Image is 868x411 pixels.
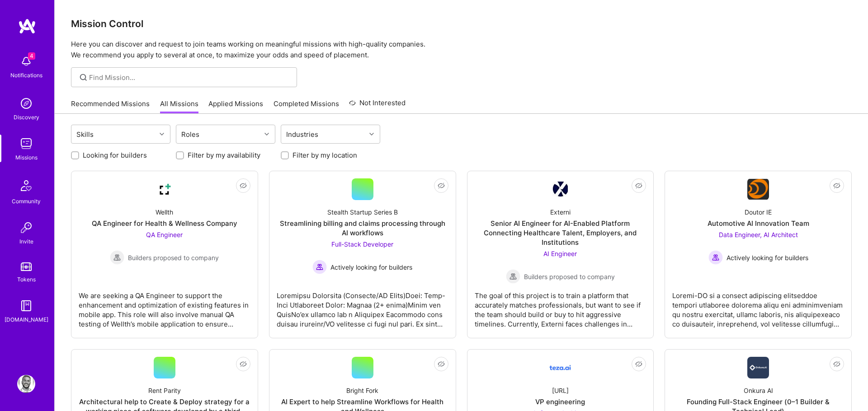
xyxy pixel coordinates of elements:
div: Rent Parity [148,386,181,395]
img: discovery [17,94,35,112]
img: logo [18,18,36,34]
div: The goal of this project is to train a platform that accurately matches professionals, but want t... [475,284,646,329]
i: icon Chevron [369,132,374,136]
i: icon EyeClosed [438,182,445,189]
img: Company Logo [747,357,769,378]
i: icon EyeClosed [635,360,642,368]
div: Industries [284,128,321,141]
i: icon EyeClosed [240,182,247,189]
i: icon Chevron [160,132,164,136]
img: Community [15,175,37,196]
img: teamwork [17,135,35,153]
i: icon Chevron [264,132,269,136]
img: Builders proposed to company [506,269,520,284]
div: Doutor IE [745,207,772,217]
span: Data Engineer, AI Architect [719,231,798,238]
a: Not Interested [349,98,406,114]
div: QA Engineer for Health & Wellness Company [92,219,237,228]
div: Notifications [10,70,42,80]
div: [URL] [552,386,569,395]
img: Company Logo [552,182,568,197]
span: Builders proposed to company [128,253,219,262]
img: Company Logo [154,178,175,200]
div: [DOMAIN_NAME] [5,315,48,324]
span: Builders proposed to company [524,272,615,281]
span: Actively looking for builders [330,262,412,272]
img: bell [17,52,35,70]
div: Missions [15,153,38,162]
a: Applied Missions [208,99,263,114]
div: Tokens [17,275,36,284]
i: icon EyeClosed [833,360,840,368]
a: Stealth Startup Series BStreamlining billing and claims processing through AI workflowsFull-Stack... [277,178,448,331]
img: Company Logo [549,357,571,378]
label: Filter by my availability [188,150,260,160]
p: Here you can discover and request to join teams working on meaningful missions with high-quality ... [71,39,852,61]
img: Builders proposed to company [110,250,124,265]
label: Filter by my location [292,150,357,160]
a: Company LogoDoutor IEAutomotive AI Innovation TeamData Engineer, AI Architect Actively looking fo... [672,178,844,331]
img: Actively looking for builders [312,260,327,274]
img: User Avatar [17,375,35,393]
i: icon EyeClosed [833,182,840,189]
div: Automotive AI Innovation Team [708,219,809,228]
span: Actively looking for builders [726,253,808,262]
i: icon EyeClosed [240,360,247,368]
label: Looking for builders [83,150,147,160]
img: Actively looking for builders [708,250,723,265]
a: Completed Missions [274,99,339,114]
a: Company LogoExterniSenior AI Engineer for AI-Enabled Platform Connecting Healthcare Talent, Emplo... [475,178,646,331]
div: Onkura AI [744,386,773,395]
div: Senior AI Engineer for AI-Enabled Platform Connecting Healthcare Talent, Employers, and Institutions [475,219,646,247]
img: Company Logo [747,179,769,200]
span: AI Engineer [543,250,577,257]
div: We are seeking a QA Engineer to support the enhancement and optimization of existing features in ... [79,284,250,329]
img: guide book [17,297,35,315]
div: Loremipsu Dolorsita (Consecte/AD Elits)Doei: Temp-Inci Utlaboreet Dolor: Magnaa (2+ enima)Minim v... [277,284,448,329]
a: Company LogoWellthQA Engineer for Health & Wellness CompanyQA Engineer Builders proposed to compa... [79,178,250,331]
div: Stealth Startup Series B [327,207,398,217]
i: icon SearchGrey [78,72,89,83]
div: Roles [179,128,202,141]
div: VP engineering [535,397,585,406]
div: Loremi-DO si a consect adipiscing elitseddoe tempori utlaboree dolorema aliqu eni adminimveniam q... [672,284,844,329]
input: Find Mission... [89,73,290,82]
div: Skills [74,128,96,141]
i: icon EyeClosed [438,360,445,368]
div: Invite [19,237,33,246]
a: User Avatar [15,375,38,393]
span: QA Engineer [146,231,183,238]
div: Bright Fork [346,386,378,395]
img: Invite [17,219,35,237]
div: Discovery [14,112,39,122]
img: tokens [21,262,32,271]
span: Full-Stack Developer [331,240,393,248]
span: 4 [28,52,35,60]
a: All Missions [160,99,198,114]
a: Recommended Missions [71,99,150,114]
div: Wellth [156,207,173,217]
h3: Mission Control [71,18,852,29]
div: Externi [550,207,571,217]
i: icon EyeClosed [635,182,642,189]
div: Community [12,196,41,206]
div: Streamlining billing and claims processing through AI workflows [277,219,448,238]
